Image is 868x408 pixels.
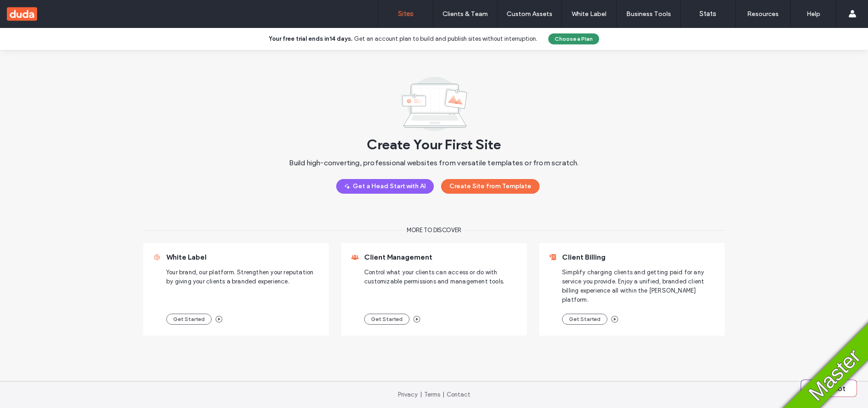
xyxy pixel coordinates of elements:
[424,391,440,398] a: Terms
[354,35,537,42] span: Get an account plan to build and publish sites without interruption.
[447,391,470,398] a: Contact
[269,35,352,42] b: Your free trial ends in .
[289,158,579,179] span: Build high-converting, professional websites from versatile templates or from scratch.
[166,268,320,305] span: Your brand, our platform. Strengthen your reputation by giving your clients a branded experience.
[626,10,671,18] label: Business Tools
[572,10,606,18] label: White Label
[364,268,518,305] span: Control what your clients can access or do with customizable permissions and management tools.
[364,314,409,325] button: Get Started
[364,253,432,261] span: Client Management
[562,253,606,261] span: Client Billing
[548,33,599,44] button: Choose a Plan
[801,380,857,397] button: Copilot
[398,391,418,398] a: Privacy
[166,314,212,325] button: Get Started
[367,131,501,158] span: Create Your First Site
[699,10,716,18] label: Stats
[420,391,422,398] span: |
[807,10,820,18] label: Help
[562,314,607,325] button: Get Started
[407,226,461,235] span: More to discover
[336,179,434,194] button: Get a Head Start with AI
[747,10,779,18] label: Resources
[398,10,414,18] label: Sites
[441,179,540,194] button: Create Site from Template
[442,391,444,398] span: |
[562,268,715,305] span: Simplify charging clients and getting paid for any service you provide. Enjoy a unified, branded ...
[442,10,488,18] label: Clients & Team
[507,10,552,18] label: Custom Assets
[329,35,351,42] b: 14 days
[166,253,207,261] span: White Label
